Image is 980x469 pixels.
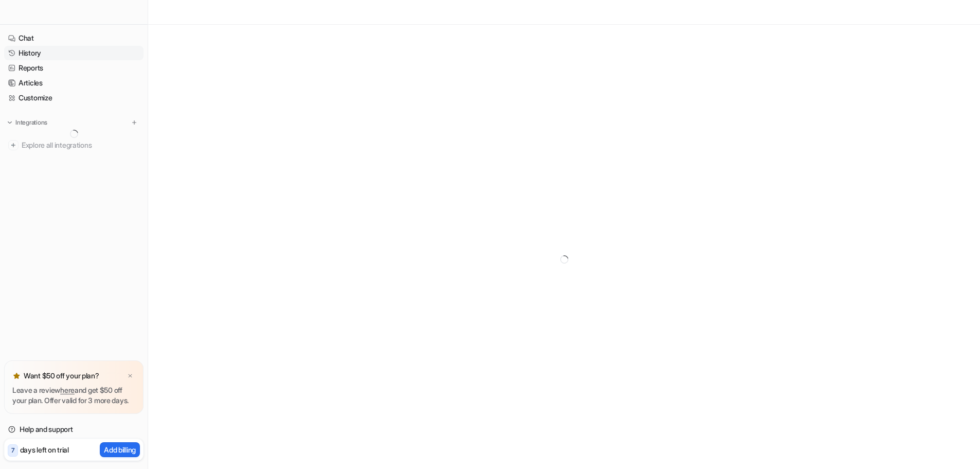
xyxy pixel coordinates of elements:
p: Leave a review and get $50 off your plan. Offer valid for 3 more days. [12,385,135,406]
img: expand menu [6,119,13,126]
p: days left on trial [20,444,69,455]
a: Articles [4,76,144,90]
a: Reports [4,61,144,75]
img: explore all integrations [8,140,19,150]
span: Explore all integrations [22,137,139,153]
a: Explore all integrations [4,138,144,152]
a: Customize [4,91,144,105]
a: Chat [4,31,144,45]
p: 7 [11,446,14,455]
p: Want $50 off your plan? [24,371,99,381]
button: Integrations [4,117,50,128]
p: Add billing [104,444,136,455]
img: star [12,372,21,380]
img: menu_add.svg [131,119,138,126]
img: x [127,373,133,379]
a: here [60,386,75,394]
button: Add billing [100,442,140,457]
a: Help and support [4,422,144,437]
a: History [4,46,144,60]
p: Integrations [15,118,47,127]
